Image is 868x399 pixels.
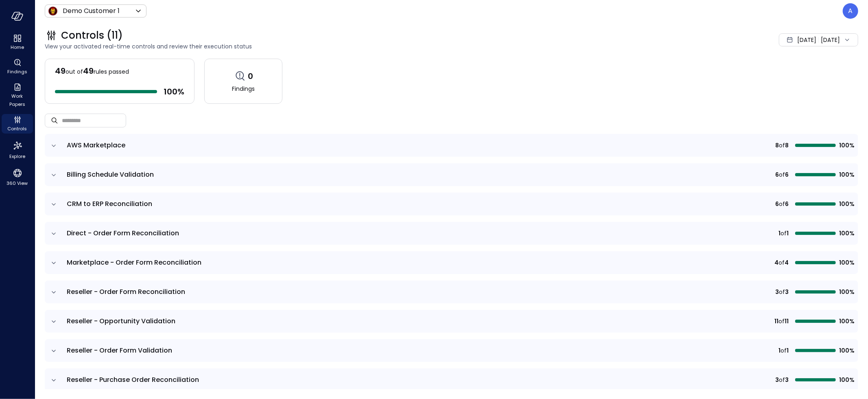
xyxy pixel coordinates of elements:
[775,141,779,150] span: 8
[83,65,94,77] span: 49
[775,170,779,179] span: 6
[779,199,785,208] span: of
[779,287,785,296] span: of
[785,287,789,296] span: 3
[2,114,33,134] div: Controls
[50,288,58,296] button: expand row
[779,141,785,150] span: of
[48,6,58,16] img: Icon
[785,141,789,150] span: 8
[50,200,58,208] button: expand row
[839,141,853,150] span: 100%
[781,229,787,238] span: of
[775,199,779,208] span: 6
[50,230,58,238] button: expand row
[839,346,853,355] span: 100%
[204,59,282,104] a: 0Findings
[775,287,779,296] span: 3
[785,317,789,326] span: 11
[787,229,789,238] span: 1
[2,138,33,161] div: Explore
[775,375,779,384] span: 3
[248,71,254,81] span: 0
[848,6,853,16] p: A
[779,170,785,179] span: of
[839,170,853,179] span: 100%
[778,229,781,238] span: 1
[50,171,58,179] button: expand row
[45,42,634,51] span: View your activated real-time controls and review their execution status
[839,199,853,208] span: 100%
[7,179,28,187] span: 360 View
[2,57,33,77] div: Findings
[66,68,83,76] span: out of
[2,33,33,52] div: Home
[67,287,185,296] span: Reseller - Order Form Reconciliation
[778,317,785,326] span: of
[67,140,125,150] span: AWS Marketplace
[2,166,33,188] div: 360 View
[50,376,58,384] button: expand row
[5,92,30,108] span: Work Papers
[785,375,789,384] span: 3
[781,346,787,355] span: of
[785,170,789,179] span: 6
[843,3,858,19] div: Assaf
[61,29,123,42] span: Controls (11)
[778,258,785,267] span: of
[55,65,66,77] span: 49
[67,258,201,267] span: Marketplace - Order Form Reconciliation
[63,6,120,16] p: Demo Customer 1
[8,125,27,133] span: Controls
[67,375,199,384] span: Reseller - Purchase Order Reconciliation
[785,199,789,208] span: 6
[779,375,785,384] span: of
[797,35,816,44] span: [DATE]
[232,84,255,93] span: Findings
[839,229,853,238] span: 100%
[67,170,154,179] span: Billing Schedule Validation
[67,199,152,208] span: CRM to ERP Reconciliation
[785,258,789,267] span: 4
[50,347,58,355] button: expand row
[774,258,778,267] span: 4
[839,317,853,326] span: 100%
[50,142,58,150] button: expand row
[67,316,175,326] span: Reseller - Opportunity Validation
[164,86,184,97] span: 100 %
[67,346,172,355] span: Reseller - Order Form Validation
[2,81,33,109] div: Work Papers
[778,346,781,355] span: 1
[50,259,58,267] button: expand row
[11,43,24,51] span: Home
[94,68,129,76] span: rules passed
[7,68,27,76] span: Findings
[839,375,853,384] span: 100%
[67,228,179,238] span: Direct - Order Form Reconciliation
[839,258,853,267] span: 100%
[9,152,25,160] span: Explore
[839,287,853,296] span: 100%
[50,318,58,326] button: expand row
[787,346,789,355] span: 1
[774,317,778,326] span: 11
